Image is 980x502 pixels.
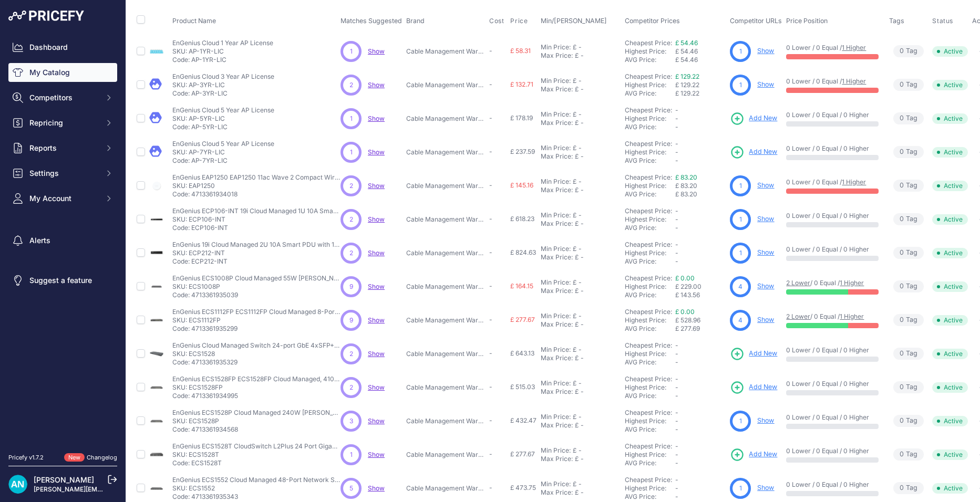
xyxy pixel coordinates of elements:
[368,47,385,55] span: Show
[489,181,492,189] span: -
[625,308,672,316] a: Cheapest Price:
[172,17,216,25] span: Product Name
[172,81,274,89] p: SKU: AP-3YR-LIC
[350,114,353,123] span: 1
[739,47,742,56] span: 1
[8,88,117,107] button: Competitors
[489,148,492,155] span: -
[172,316,341,325] p: SKU: ECS1112FP
[541,245,571,253] div: Min Price:
[406,215,485,224] p: Cable Management Warehouse
[675,283,702,290] span: £ 229.00
[739,248,742,258] span: 1
[576,211,582,219] div: -
[489,17,504,25] span: Cost
[625,316,675,325] div: Highest Price:
[757,416,774,424] a: Show
[368,249,385,257] span: Show
[625,148,675,156] div: Highest Price:
[579,85,584,93] div: -
[579,287,584,295] div: -
[368,114,385,122] span: Show
[625,375,672,383] a: Cheapest Price:
[625,257,675,266] div: AVG Price:
[579,219,584,228] div: -
[625,173,672,181] a: Cheapest Price:
[675,207,678,215] span: -
[932,281,968,292] span: Active
[573,211,576,219] div: £
[489,282,492,290] span: -
[29,143,98,153] span: Reports
[675,140,678,148] span: -
[541,85,573,93] div: Max Price:
[840,279,864,287] a: 1 Higher
[786,178,879,186] p: 0 Lower / 0 Equal /
[576,312,582,320] div: -
[739,215,742,224] span: 1
[349,282,353,291] span: 9
[900,46,904,56] span: 0
[786,312,810,320] a: 2 Lower
[406,249,485,257] p: Cable Management Warehouse
[489,215,492,223] span: -
[573,245,576,253] div: £
[8,189,117,208] button: My Account
[510,248,536,256] span: £ 824.63
[541,77,571,85] div: Min Price:
[368,484,385,492] a: Show
[730,111,777,126] a: Add New
[368,283,385,290] span: Show
[8,38,117,57] a: Dashboard
[87,454,117,461] a: Changelog
[349,215,353,224] span: 2
[786,44,879,52] p: 0 Lower / 0 Equal /
[576,245,582,253] div: -
[576,77,582,85] div: -
[406,148,485,156] p: Cable Management Warehouse
[579,186,584,194] div: -
[675,257,678,265] span: -
[932,147,968,158] span: Active
[900,113,904,123] span: 0
[29,168,98,179] span: Settings
[625,106,672,114] a: Cheapest Price:
[172,39,273,47] p: EnGenius Cloud 1 Year AP License
[757,282,774,290] a: Show
[541,51,573,60] div: Max Price:
[625,182,675,190] div: Highest Price:
[368,417,385,425] a: Show
[573,312,576,320] div: £
[489,47,492,55] span: -
[749,113,777,123] span: Add New
[576,110,582,119] div: -
[757,316,774,323] a: Show
[730,347,777,361] a: Add New
[368,383,385,391] span: Show
[625,47,675,56] div: Highest Price:
[749,449,777,459] span: Add New
[579,253,584,262] div: -
[739,80,742,90] span: 1
[675,240,678,248] span: -
[625,341,672,349] a: Cheapest Price:
[730,447,777,462] a: Add New
[172,190,341,198] p: Code: 4713361934018
[893,79,924,91] span: Tag
[573,43,576,51] div: £
[675,182,697,190] span: £ 83.20
[625,224,675,232] div: AVG Price:
[172,249,341,257] p: SKU: ECP212-INT
[368,81,385,89] a: Show
[172,215,341,224] p: SKU: ECP106-INT
[575,219,579,228] div: £
[625,207,672,215] a: Cheapest Price:
[893,180,924,192] span: Tag
[368,148,385,156] a: Show
[368,451,385,458] a: Show
[510,47,531,55] span: £ 58.31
